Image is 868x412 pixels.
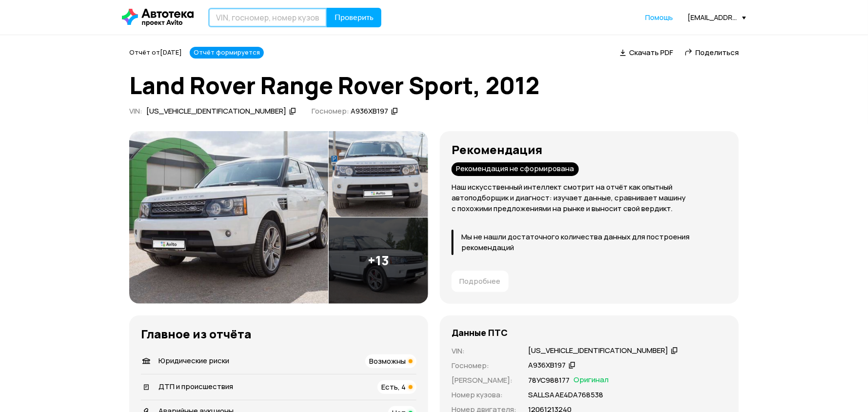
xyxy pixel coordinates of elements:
span: Скачать PDF [629,47,673,58]
div: Рекомендация не сформирована [452,162,579,176]
a: Скачать PDF [620,47,673,58]
input: VIN, госномер, номер кузова [208,8,327,27]
span: Госномер: [312,106,349,116]
span: ДТП и происшествия [158,381,233,392]
p: 78УС988177 [528,375,570,386]
h3: Рекомендация [452,143,727,157]
div: А936ХВ197 [351,106,388,117]
div: [US_VEHICLE_IDENTIFICATION_NUMBER] [146,106,286,117]
p: Номер кузова : [452,390,516,400]
h1: Land Rover Range Rover Sport, 2012 [129,72,739,98]
div: Отчёт формируется [190,47,264,59]
a: Поделиться [685,47,739,58]
div: [EMAIL_ADDRESS][DOMAIN_NAME] [688,13,746,22]
p: VIN : [452,346,516,356]
span: Возможны [369,356,406,366]
p: Госномер : [452,360,516,371]
span: Проверить [335,14,374,21]
div: А936ХВ197 [528,360,566,371]
span: Отчёт от [DATE] [129,48,182,57]
h4: Данные ПТС [452,327,508,338]
span: Оригинал [573,375,609,386]
span: VIN : [129,106,142,116]
a: Помощь [645,13,673,22]
span: Поделиться [695,47,739,58]
p: [PERSON_NAME] : [452,375,516,386]
p: Мы не нашли достаточного количества данных для построения рекомендаций [461,232,727,253]
p: Наш искусственный интеллект смотрит на отчёт как опытный автоподборщик и диагност: изучает данные... [452,182,727,214]
span: Юридические риски [158,355,229,366]
h3: Главное из отчёта [141,327,416,341]
span: Есть, 4 [381,382,406,392]
p: SАLLSААЕ4DА768538 [528,390,603,400]
button: Проверить [327,8,381,27]
div: [US_VEHICLE_IDENTIFICATION_NUMBER] [528,346,668,356]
